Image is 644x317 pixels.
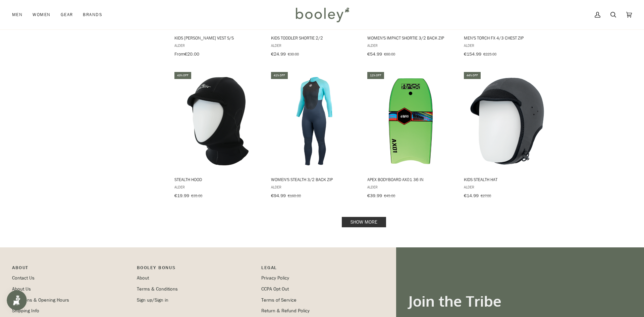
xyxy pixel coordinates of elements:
[271,43,358,48] span: Alder
[173,71,262,201] a: Stealth Hood
[270,77,359,166] img: Alder Women's Stealth 3/2 Graphite / Pistachio - Booley Galway
[174,35,261,41] span: Kids [PERSON_NAME] Vest S/S
[464,51,481,57] span: €154.99
[483,51,496,57] span: €225.00
[261,286,289,292] a: CCPA Opt Out
[481,193,491,199] span: €27.00
[271,176,358,182] span: Women's Stealth 3/2 Back Zip
[174,192,189,199] span: €19.99
[12,308,39,314] a: Shipping Info
[464,192,479,199] span: €14.99
[464,35,551,41] span: Men's Torch FX 4/3 Chest Zip
[174,184,261,190] span: Alder
[184,51,199,57] span: €20.00
[342,217,386,227] a: Show more
[367,35,454,41] span: Women's Impact Shortie 3/2 Back Zip
[271,35,358,41] span: Kids Toddler Shortie 2/2
[12,264,130,274] p: Pipeline_Footer Main
[384,193,395,199] span: €45.00
[270,71,359,201] a: Women's Stealth 3/2 Back Zip
[464,72,481,79] div: 44% off
[367,51,382,57] span: €54.99
[408,292,632,310] h3: Join the Tribe
[191,193,202,199] span: €35.00
[261,308,310,314] a: Return & Refund Policy
[12,297,69,303] a: Locations & Opening Hours
[463,71,552,201] a: Kids Stealth Hat
[384,51,395,57] span: €80.00
[174,219,553,225] div: Pagination
[173,77,262,166] img: Alder Stealth Hood Black - Booley Galway
[367,192,382,199] span: €39.99
[463,77,552,166] img: Alder Kids Stealth Hat - Booley Galway
[464,43,551,48] span: Alder
[7,290,27,310] iframe: Button to open loyalty program pop-up
[366,77,455,166] img: Alder Apex Bodyboard AX01 Green - Booley Galway
[367,184,454,190] span: Alder
[288,51,299,57] span: €30.00
[137,264,255,274] p: Booley Bonus
[261,275,289,281] a: Privacy Policy
[137,297,168,303] a: Sign up/Sign in
[137,275,149,281] a: About
[83,11,102,18] span: Brands
[61,11,73,18] span: Gear
[367,176,454,182] span: Apex Bodyboard AX01 36 in
[288,193,301,199] span: €160.00
[271,72,288,79] div: 41% off
[366,71,455,201] a: Apex Bodyboard AX01 36 in
[464,176,551,182] span: Kids Stealth Hat
[12,286,31,292] a: About Us
[12,275,35,281] a: Contact Us
[367,43,454,48] span: Alder
[271,51,286,57] span: €24.99
[33,11,50,18] span: Women
[271,192,286,199] span: €94.99
[12,11,22,18] span: Men
[464,184,551,190] span: Alder
[174,176,261,182] span: Stealth Hood
[271,184,358,190] span: Alder
[261,297,297,303] a: Terms of Service
[174,43,261,48] span: Alder
[174,72,191,79] div: 43% off
[293,5,352,24] img: Booley
[174,51,184,57] span: From
[367,72,384,79] div: 11% off
[261,264,379,274] p: Pipeline_Footer Sub
[137,286,178,292] a: Terms & Conditions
